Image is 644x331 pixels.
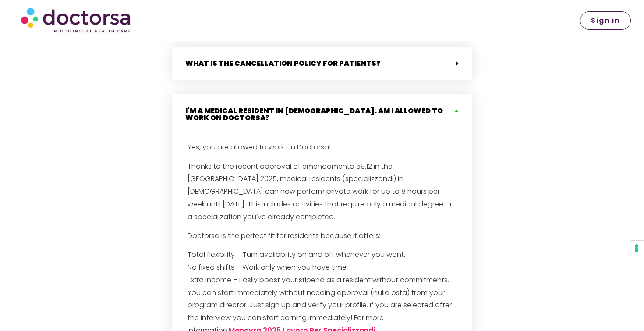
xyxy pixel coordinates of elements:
[591,17,620,24] span: Sign in
[188,141,456,154] p: Yes, you are allowed to work on Doctorsa!
[185,58,381,68] a: What is the cancellation policy for patients?
[188,160,456,224] p: Thanks to the recent approval of emendamento 59.12 in the [GEOGRAPHIC_DATA] 2025, medical residen...
[185,106,443,123] a: I'm a medical resident in [DEMOGRAPHIC_DATA]. Am I allowed to work on Doctorsa?
[172,47,472,80] div: What is the cancellation policy for patients?
[172,94,472,135] div: I'm a medical resident in [DEMOGRAPHIC_DATA]. Am I allowed to work on Doctorsa?
[629,241,644,256] button: Your consent preferences for tracking technologies
[580,11,631,30] a: Sign in
[188,230,456,242] p: Doctorsa is the perfect fit for residents because it offers:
